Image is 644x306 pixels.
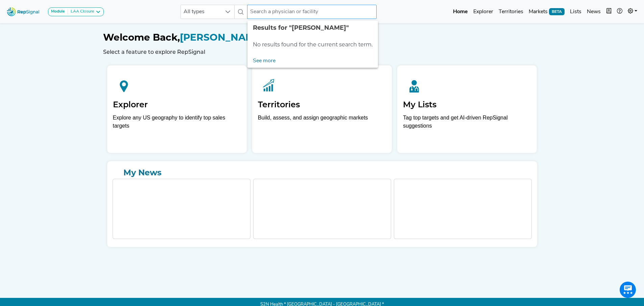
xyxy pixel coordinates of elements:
input: Search a physician or facility [247,5,376,19]
p: Build, assess, and assign geographic markets [258,114,386,134]
h2: My Lists [403,100,531,110]
a: Lists [567,5,584,19]
a: MarketsBETA [526,5,567,19]
a: ExplorerExplore any US geography to identify top sales targets [107,65,247,153]
a: Explorer [471,5,496,19]
span: All types [181,5,221,19]
div: No results found for the current search term. [247,38,378,51]
h6: Select a feature to explore RepSignal [103,49,541,55]
strong: Module [51,9,65,14]
h1: [PERSON_NAME] [103,32,541,43]
a: My ListsTag top targets and get AI-driven RepSignal suggestions [397,65,537,153]
div: LAA Closure [68,9,94,15]
span: Welcome Back, [103,31,180,43]
a: See more [247,54,281,68]
button: ModuleLAA Closure [48,7,104,16]
span: BETA [549,8,565,15]
a: My News [113,167,532,179]
a: TerritoriesBuild, assess, and assign geographic markets [252,65,392,153]
a: Home [450,5,471,19]
h2: Explorer [113,100,241,110]
a: Territories [496,5,526,19]
a: News [584,5,603,19]
span: Results for "[PERSON_NAME]" [253,24,349,31]
div: Explore any US geography to identify top sales targets [113,114,241,130]
p: Tag top targets and get AI-driven RepSignal suggestions [403,114,531,134]
button: Intel Book [603,5,614,19]
h2: Territories [258,100,386,110]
